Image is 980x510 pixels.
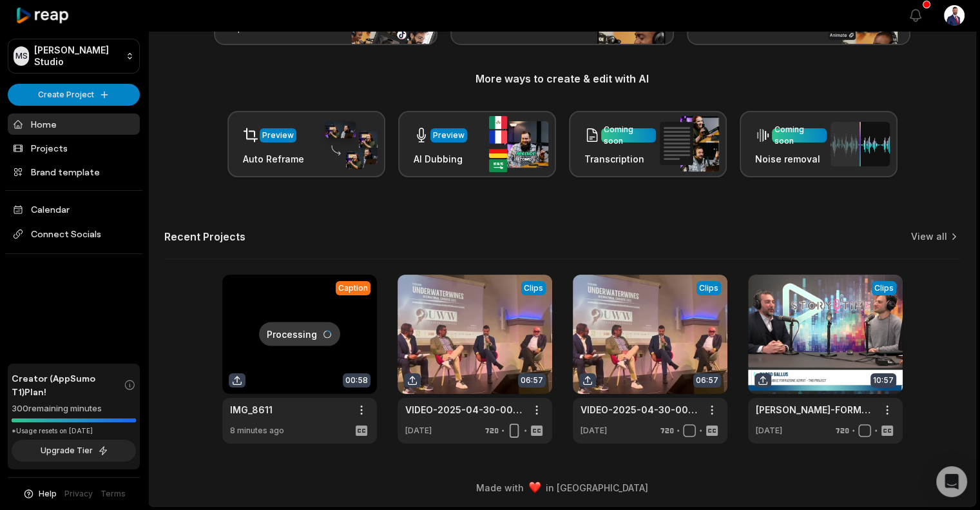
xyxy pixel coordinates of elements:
[8,84,140,106] button: Create Project
[8,199,140,220] a: Calendar
[529,482,541,493] img: heart emoji
[604,124,653,147] div: Coming soon
[8,161,140,182] a: Brand template
[164,230,245,243] h2: Recent Projects
[8,137,140,159] a: Projects
[12,426,136,436] div: *Usage resets on [DATE]
[8,113,140,135] a: Home
[581,403,699,417] a: VIDEO-2025-04-30-00-23-11
[14,46,29,66] div: MS
[243,152,304,166] h3: Auto Reframe
[584,152,656,166] h3: Transcription
[405,403,524,417] a: VIDEO-2025-04-30-00-23-11
[911,230,947,243] a: View all
[34,44,120,68] p: [PERSON_NAME] Studio
[318,119,378,170] img: auto_reframe.png
[39,488,57,500] span: Help
[101,488,126,500] a: Terms
[774,124,824,147] div: Coming soon
[756,403,874,417] a: [PERSON_NAME]-FORMAZIONE-AZIMUT-TNB-PROJECT
[12,402,136,415] div: 300 remaining minutes
[433,130,465,141] div: Preview
[489,116,548,172] img: ai_dubbing.png
[8,222,140,246] span: Connect Socials
[64,488,93,500] a: Privacy
[23,488,57,500] button: Help
[164,71,960,86] h3: More ways to create & edit with AI
[230,403,273,417] a: IMG_8611
[160,481,964,495] div: Made with in [GEOGRAPHIC_DATA]
[12,440,136,462] button: Upgrade Tier
[262,130,294,141] div: Preview
[755,152,827,166] h3: Noise removal
[936,466,967,497] div: Open Intercom Messenger
[831,122,890,166] img: noise_removal.png
[12,371,124,398] span: Creator (AppSumo T1) Plan!
[660,116,719,172] img: transcription.png
[414,152,467,166] h3: AI Dubbing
